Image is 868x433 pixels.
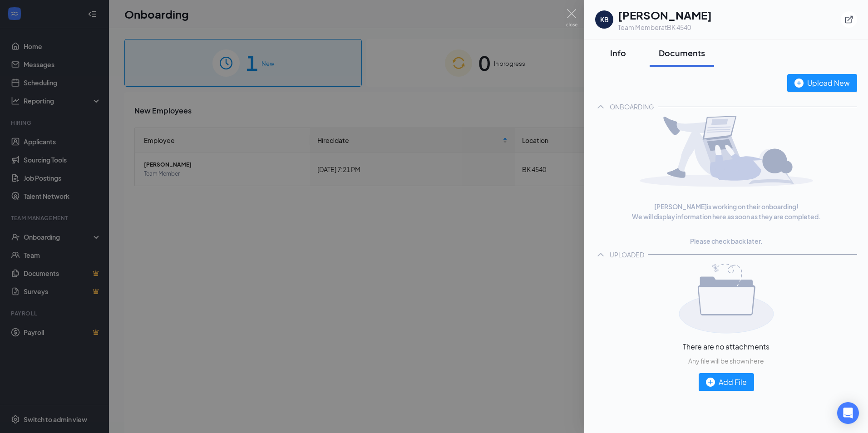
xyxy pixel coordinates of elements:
div: Documents [659,47,705,59]
span: [PERSON_NAME] is working on their onboarding! [654,202,799,212]
button: Upload New [787,74,857,92]
button: ExternalLink [841,11,857,28]
div: Upload New [794,77,850,89]
div: Team Member at BK 4540 [618,23,712,32]
button: Add File [699,373,754,391]
span: Any file will be shown here [688,356,764,366]
svg: ExternalLink [844,15,853,24]
div: ONBOARDING [610,102,654,111]
div: KB [600,15,609,24]
div: UPLOADED [610,250,644,259]
div: Add File [706,376,747,388]
span: We will display information here as soon as they are completed. [632,212,821,221]
h1: [PERSON_NAME] [618,7,712,23]
div: Info [604,47,631,59]
span: Please check back later. [690,236,763,246]
div: Open Intercom Messenger [837,402,859,424]
svg: ChevronUp [595,101,606,112]
svg: ChevronUp [595,249,606,260]
span: There are no attachments [683,341,769,352]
